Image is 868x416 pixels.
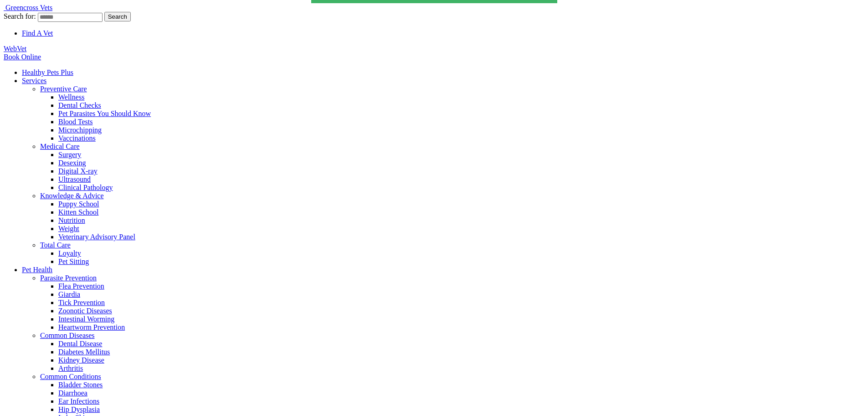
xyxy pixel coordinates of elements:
a: Find A Vet [22,29,53,37]
a: Pet Sitting [58,258,89,265]
a: Surgery [58,151,81,158]
a: Zoonotic Diseases [58,307,112,315]
a: Digital X-ray [58,167,98,175]
a: Arthritis [58,364,83,372]
a: Weight [58,225,79,232]
a: Ear Infections [58,397,99,405]
a: Diarrhoea [58,389,87,397]
a: Diabetes Mellitus [58,348,110,356]
a: Blood Tests [58,118,92,126]
a: Kitten School [58,208,98,216]
a: Nutrition [58,216,85,224]
a: Pet Parasites You Should Know [58,110,151,117]
a: Puppy School [58,200,99,208]
a: Kidney Disease [58,356,104,364]
a: Microchipping [58,126,102,134]
a: Clinical Pathology [58,184,113,191]
a: Loyalty [58,249,81,257]
a: Services [22,77,46,84]
a: Ultrasound [58,175,91,183]
a: Desexing [58,159,86,167]
a: Common Conditions [40,373,101,380]
a: Bladder Stones [58,381,103,389]
a: Book Online [4,53,41,61]
a: Tick Prevention [58,299,105,306]
a: Medical Care [40,142,80,150]
button: Search [104,12,131,21]
a: Greencross Vets [4,4,52,11]
a: Hip Dysplasia [58,405,100,413]
a: Vaccinations [58,134,96,142]
a: Heartworm Prevention [58,323,125,331]
a: Parasite Prevention [40,274,97,282]
a: Pet Health [22,266,52,274]
a: Total Care [40,241,71,249]
a: Flea Prevention [58,282,104,290]
a: Intestinal Worming [58,315,114,323]
a: Wellness [58,93,84,101]
a: Dental Disease [58,340,102,348]
a: Veterinary Advisory Panel [58,233,135,241]
a: WebVet [4,45,26,53]
a: Dental Checks [58,101,101,109]
a: Giardia [58,290,80,298]
a: Common Diseases [40,332,95,339]
a: Healthy Pets Plus [22,68,73,76]
a: Preventive Care [40,85,87,93]
span: Search for: [4,12,36,20]
input: Search for: [38,13,103,22]
a: Knowledge & Advice [40,192,104,200]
